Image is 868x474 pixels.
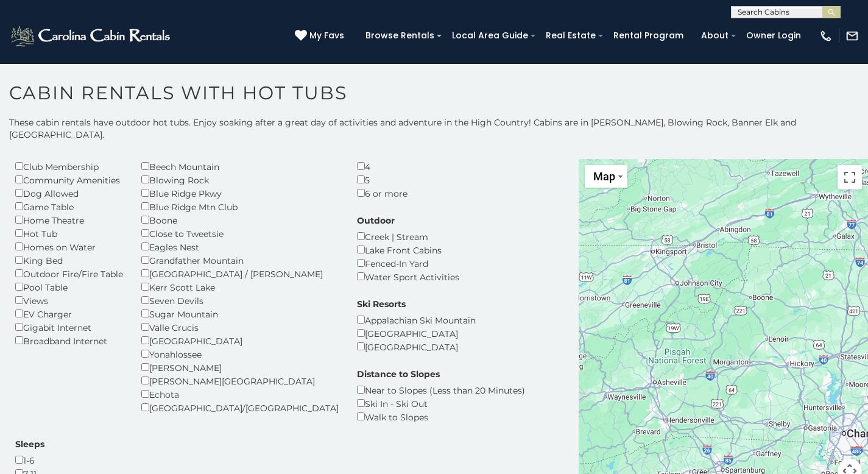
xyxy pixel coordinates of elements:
[141,160,339,173] div: Beech Mountain
[15,334,123,347] div: Broadband Internet
[357,340,476,353] div: [GEOGRAPHIC_DATA]
[141,186,339,200] div: Blue Ridge Pkwy
[15,240,123,253] div: Homes on Water
[357,256,459,270] div: Fenced-In Yard
[15,438,44,450] label: Sleeps
[357,160,444,173] div: 4
[141,374,339,387] div: [PERSON_NAME][GEOGRAPHIC_DATA]
[593,170,615,183] span: Map
[141,347,339,361] div: Yonahlossee
[141,200,339,213] div: Blue Ridge Mtn Club
[357,383,525,397] div: Near to Slopes (Less than 20 Minutes)
[141,173,339,186] div: Blowing Rock
[357,270,459,283] div: Water Sport Activities
[15,453,44,467] div: 1-6
[141,361,339,374] div: [PERSON_NAME]
[15,160,123,173] div: Club Membership
[141,320,339,334] div: Valle Crucis
[357,313,476,327] div: Appalachian Ski Mountain
[15,253,123,267] div: King Bed
[309,29,344,42] span: My Favs
[15,173,123,186] div: Community Amenities
[357,410,525,423] div: Walk to Slopes
[357,173,444,186] div: 5
[585,165,627,188] button: Change map style
[141,334,339,347] div: [GEOGRAPHIC_DATA]
[141,240,339,253] div: Eagles Nest
[141,253,339,267] div: Grandfather Mountain
[141,307,339,320] div: Sugar Mountain
[141,401,339,414] div: [GEOGRAPHIC_DATA]/[GEOGRAPHIC_DATA]
[695,26,735,45] a: About
[357,186,444,200] div: 6 or more
[357,298,406,310] label: Ski Resorts
[845,29,859,43] img: mail-regular-white.png
[141,387,339,401] div: Echota
[607,26,690,45] a: Rental Program
[15,320,123,334] div: Gigabit Internet
[357,368,440,380] label: Distance to Slopes
[357,214,395,227] label: Outdoor
[15,294,123,307] div: Views
[838,165,862,189] button: Toggle fullscreen view
[15,213,123,227] div: Home Theatre
[15,227,123,240] div: Hot Tub
[446,26,534,45] a: Local Area Guide
[15,200,123,213] div: Game Table
[141,267,339,280] div: [GEOGRAPHIC_DATA] / [PERSON_NAME]
[295,29,347,43] a: My Favs
[819,29,833,43] img: phone-regular-white.png
[740,26,807,45] a: Owner Login
[359,26,440,45] a: Browse Rentals
[141,294,339,307] div: Seven Devils
[9,24,174,48] img: White-1-2.png
[141,280,339,294] div: Kerr Scott Lake
[357,327,476,340] div: [GEOGRAPHIC_DATA]
[357,243,459,256] div: Lake Front Cabins
[141,227,339,240] div: Close to Tweetsie
[15,186,123,200] div: Dog Allowed
[15,307,123,320] div: EV Charger
[540,26,602,45] a: Real Estate
[357,397,525,410] div: Ski In - Ski Out
[15,267,123,280] div: Outdoor Fire/Fire Table
[15,280,123,294] div: Pool Table
[357,230,459,243] div: Creek | Stream
[141,213,339,227] div: Boone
